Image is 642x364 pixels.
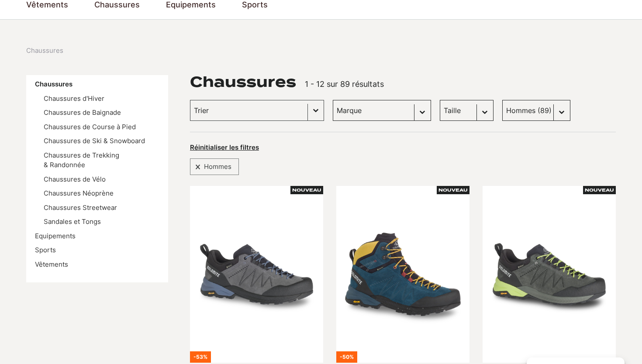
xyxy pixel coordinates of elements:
a: Chaussures de Baignade [44,108,121,117]
nav: breadcrumbs [26,46,63,56]
span: 1 - 12 sur 89 résultats [305,79,384,89]
a: Chaussures Streetwear [44,203,117,212]
input: Trier [194,105,304,116]
a: Equipements [35,232,76,240]
button: Réinitialiser les filtres [190,143,259,152]
span: Hommes [200,161,235,172]
a: Chaussures d'Hiver [44,94,104,103]
a: Vêtements [35,260,68,268]
a: Chaussures de Vélo [44,175,106,183]
h1: Chaussures [190,75,296,89]
span: Chaussures [26,46,63,56]
a: Chaussures de Ski & Snowboard [44,137,145,145]
a: Chaussures de Course à Pied [44,123,136,131]
a: Chaussures Néoprène [44,189,114,197]
a: Chaussures de Trekking & Randonnée [44,151,119,169]
a: Chaussures [35,80,72,88]
div: Hommes [190,158,239,175]
a: Sports [35,246,56,254]
button: Basculer la liste [308,100,324,120]
a: Sandales et Tongs [44,217,101,226]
